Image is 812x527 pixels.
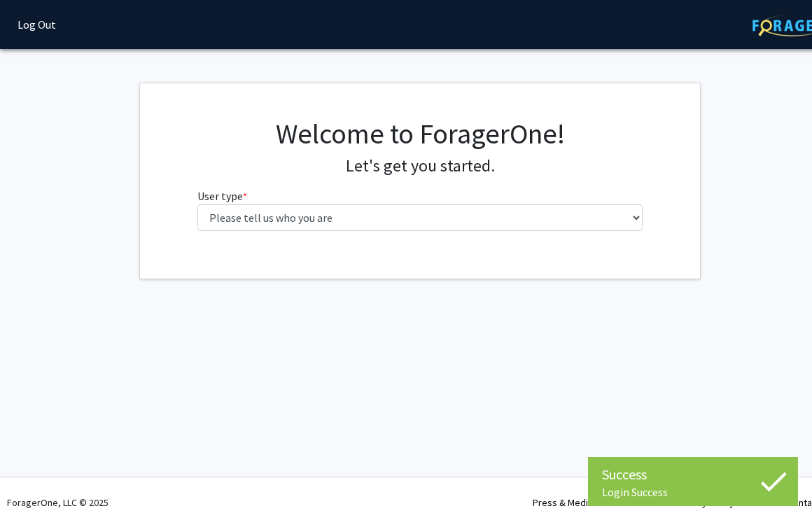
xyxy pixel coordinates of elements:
[533,496,593,509] a: Press & Media
[197,117,643,150] h1: Welcome to ForagerOne!
[602,485,784,499] div: Login Success
[7,478,108,527] div: ForagerOne, LLC © 2025
[197,188,247,204] label: User type
[197,156,643,176] h4: Let's get you started.
[602,464,784,485] div: Success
